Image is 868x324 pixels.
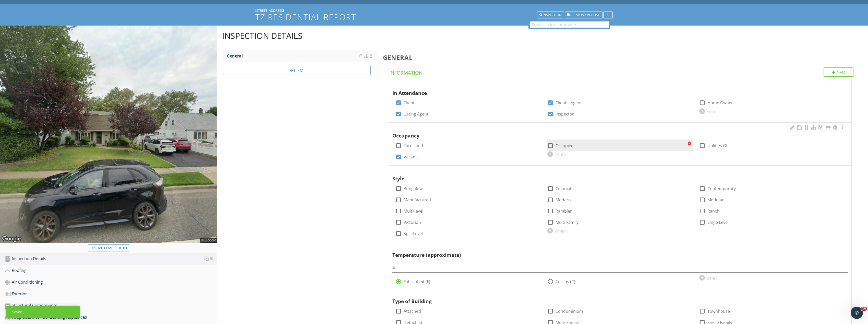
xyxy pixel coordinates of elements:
[389,67,854,76] h4: Information
[707,143,729,148] label: Utilities Off
[392,82,826,97] div: In Attendance
[707,309,730,314] label: Townhouse
[404,220,421,225] label: Victorian
[404,111,428,117] label: Listing Agent
[227,53,377,59] div: General
[556,220,578,225] label: Multi Family
[383,54,860,61] h3: General
[556,197,571,202] label: Modern
[530,21,609,28] input: search for comments
[6,306,80,318] div: Saved!
[404,100,415,105] label: Client
[556,209,572,214] label: Rambler
[5,314,217,321] div: Fireplaces and Fuel-Burning Appliances
[556,111,574,117] label: Inspector
[404,279,430,284] label: Fahrenheit (F)
[404,186,423,191] label: Bungalow
[537,11,564,19] button: Inspection
[556,143,574,148] label: Occupied
[404,231,423,236] label: Split Level
[392,264,849,272] input: #
[392,168,826,182] div: Style
[556,186,571,191] label: Colonial
[404,309,421,314] label: Attached
[404,143,423,148] label: Furnished
[392,125,826,140] div: Occupancy
[90,246,127,251] div: Upload cover photo
[565,12,602,17] a: Preview / Publish
[392,290,826,305] div: Type of Building
[556,279,575,284] label: Celsius (C)
[223,66,371,75] div: Item
[570,13,600,17] span: Preview / Publish
[556,100,582,105] label: Client's Agent
[707,209,719,214] label: Ranch
[707,197,724,202] label: Modular
[255,13,613,21] h1: TZ Residential Report
[707,100,733,105] label: Home Owner
[5,256,217,262] div: Inspection Details
[851,307,863,319] iframe: Intercom live chat
[404,209,423,214] label: Multi-level
[88,244,129,251] button: Upload cover photo
[5,302,217,309] div: Structural Components
[255,8,613,13] div: [STREET_ADDRESS]
[5,279,217,286] div: Air Conditioning
[539,13,562,17] div: Inspection
[707,276,718,280] div: OTHER
[5,267,217,274] div: Roofing
[707,186,736,191] label: Contemporary
[555,229,566,233] div: OTHER
[861,307,867,311] span: 10
[392,244,826,259] div: Temperature (approximate)
[404,154,417,159] label: Vacant
[5,291,217,297] div: Exterior
[565,11,602,19] button: Preview / Publish
[555,153,566,157] div: OTHER
[824,67,854,77] div: Info
[222,31,303,41] div: Inspection Details
[537,12,564,17] a: Inspection
[556,309,583,314] label: Condominium
[707,110,718,114] div: OTHER
[707,220,729,225] label: Singe Level
[404,197,431,202] label: Manufactured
